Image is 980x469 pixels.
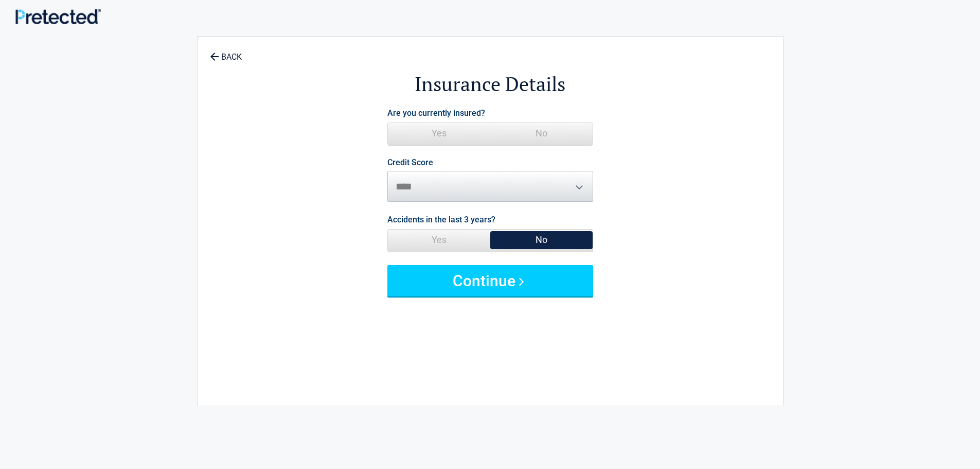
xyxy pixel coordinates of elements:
span: Yes [388,230,490,250]
span: No [490,123,593,144]
span: No [490,230,593,250]
label: Accidents in the last 3 years? [387,213,495,227]
img: Main Logo [15,9,101,24]
label: Credit Score [387,159,433,167]
a: BACK [208,43,244,61]
button: Continue [387,265,593,296]
h2: Insurance Details [254,71,726,97]
span: Yes [388,123,490,144]
label: Are you currently insured? [387,106,485,120]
